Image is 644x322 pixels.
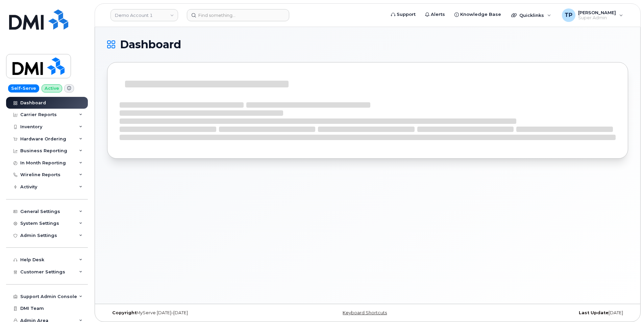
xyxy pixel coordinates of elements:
[107,310,281,316] div: MyServe [DATE]–[DATE]
[454,310,628,316] div: [DATE]
[343,310,387,315] a: Keyboard Shortcuts
[579,310,609,315] strong: Last Update
[120,39,181,50] span: Dashboard
[112,310,137,315] strong: Copyright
